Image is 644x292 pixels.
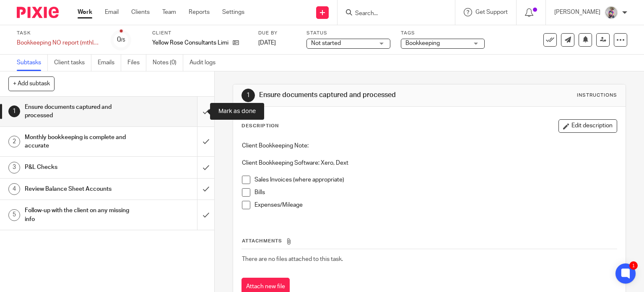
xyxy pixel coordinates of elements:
[241,123,279,129] p: Description
[8,136,20,147] div: 2
[258,40,276,46] span: [DATE]
[190,55,222,71] a: Audit logs
[242,159,617,167] p: Client Bookkeeping Software: Xero, Dext
[162,8,176,16] a: Team
[306,30,390,37] label: Status
[25,131,134,153] h1: Monthly bookkeeping is complete and accurate
[127,55,146,71] a: Files
[605,6,618,19] img: DBTieDye.jpg
[242,142,617,150] p: Client Bookkeeping Note:
[242,239,282,243] span: Attachments
[8,76,55,91] button: + Add subtask
[577,92,617,99] div: Instructions
[475,9,508,15] span: Get Support
[254,176,617,184] p: Sales Invoices (where appropriate)
[121,38,125,42] small: /5
[222,8,244,16] a: Settings
[25,161,134,174] h1: P&L Checks
[17,55,48,71] a: Subtasks
[558,119,617,133] button: Edit description
[25,183,134,195] h1: Review Balance Sheet Accounts
[259,91,447,100] h1: Ensure documents captured and processed
[17,39,101,47] div: Bookkeeping NO report (mthly) - August
[258,30,296,37] label: Due by
[153,55,183,71] a: Notes (0)
[131,8,150,16] a: Clients
[78,8,92,16] a: Work
[189,8,210,16] a: Reports
[117,35,125,45] div: 0
[241,89,255,102] div: 1
[242,256,343,262] span: There are no files attached to this task.
[152,39,229,47] p: Yellow Rose Consultants Limited
[17,7,59,18] img: Pixie
[405,40,440,46] span: Bookkeeping
[629,261,638,270] div: 1
[254,188,617,197] p: Bills
[105,8,119,16] a: Email
[25,101,134,122] h1: Ensure documents captured and processed
[152,30,248,37] label: Client
[554,8,600,16] p: [PERSON_NAME]
[8,105,20,117] div: 1
[25,204,134,226] h1: Follow-up with the client on any missing info
[8,183,20,195] div: 4
[54,55,91,71] a: Client tasks
[401,30,485,37] label: Tags
[17,30,101,37] label: Task
[8,162,20,174] div: 3
[311,40,341,46] span: Not started
[254,201,617,209] p: Expenses/Mileage
[98,55,121,71] a: Emails
[354,10,430,18] input: Search
[8,209,20,221] div: 5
